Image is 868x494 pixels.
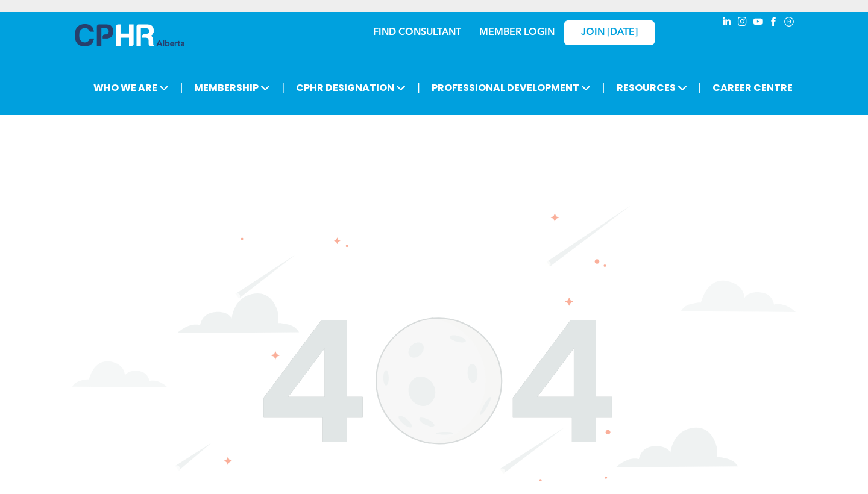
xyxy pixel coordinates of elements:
span: CPHR DESIGNATION [292,77,409,99]
a: linkedin [720,15,733,31]
a: Social network [782,15,796,31]
li: | [281,75,285,100]
span: PROFESSIONAL DEVELOPMENT [428,77,594,99]
span: WHO WE ARE [90,77,172,99]
a: CAREER CENTRE [709,77,796,99]
a: facebook [767,15,780,31]
a: MEMBER LOGIN [479,28,555,37]
a: JOIN [DATE] [564,20,655,45]
li: | [699,75,702,100]
span: MEMBERSHIP [190,77,274,99]
li: | [602,75,605,100]
li: | [180,75,183,100]
a: instagram [735,15,749,31]
span: JOIN [DATE] [581,27,638,39]
a: youtube [751,15,764,31]
span: RESOURCES [613,77,691,99]
a: FIND CONSULTANT [373,28,461,37]
img: A blue and white logo for cp alberta [75,24,184,46]
li: | [417,75,420,100]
